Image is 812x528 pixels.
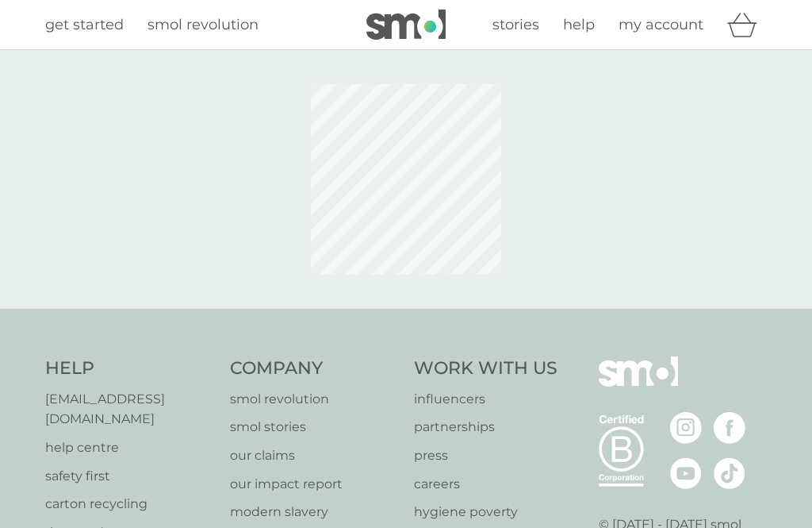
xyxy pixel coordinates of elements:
[147,16,259,33] span: smol revolution
[45,356,214,381] h4: Help
[45,13,124,37] a: get started
[714,412,745,444] img: visit the smol Facebook page
[619,13,703,37] a: my account
[230,417,399,437] a: smol stories
[619,16,703,33] span: my account
[599,356,678,410] img: smol
[670,412,702,444] img: visit the smol Instagram page
[727,9,767,40] div: basket
[230,356,399,381] h4: Company
[45,16,124,33] span: get started
[45,466,214,487] a: safety first
[45,437,214,458] a: help centre
[670,457,702,489] img: visit the smol Youtube page
[45,494,214,515] a: carton recycling
[414,389,557,410] a: influencers
[414,502,557,522] a: hygiene poverty
[230,474,399,495] a: our impact report
[45,389,214,430] a: [EMAIL_ADDRESS][DOMAIN_NAME]
[414,417,557,437] a: partnerships
[147,13,259,37] a: smol revolution
[414,474,557,495] a: careers
[414,445,557,466] a: press
[492,16,539,33] span: stories
[563,16,595,33] span: help
[714,457,745,489] img: visit the smol Tiktok page
[563,13,595,37] a: help
[366,10,446,40] img: smol
[230,445,399,466] a: our claims
[414,356,557,381] h4: Work With Us
[230,389,399,410] a: smol revolution
[492,13,539,37] a: stories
